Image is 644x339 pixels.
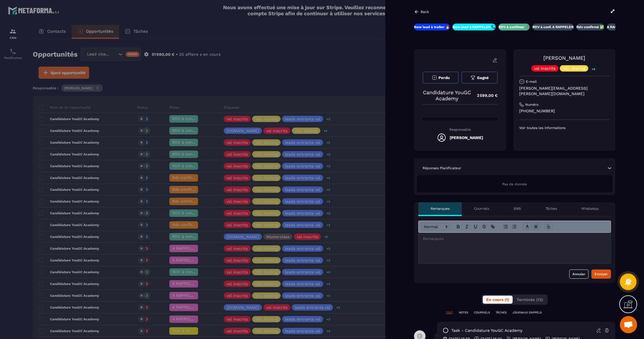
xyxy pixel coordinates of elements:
[519,126,609,130] p: Voir toutes les informations
[483,296,513,304] button: En cours (1)
[423,72,459,84] button: Perdu
[459,311,468,315] p: NOTES
[519,108,609,114] p: [PHONE_NUMBER]
[438,76,450,80] span: Perdu
[423,166,461,170] p: Réponses Planificateur
[496,311,507,315] p: TÂCHES
[474,311,490,315] p: COURRIELS
[532,25,574,29] p: RDV à conf. A RAPPELER
[414,25,450,29] p: New lead à traiter 🔥
[446,311,453,315] p: TOUT
[591,269,611,279] button: Envoyer
[517,297,543,302] span: Terminés (12)
[453,25,496,29] p: New lead à RAPPELER 📞
[421,10,429,14] p: Back
[590,66,597,72] p: +4
[477,76,489,80] span: Gagné
[513,296,547,304] button: Terminés (12)
[576,25,604,29] p: Rdv confirmé ✅
[461,72,497,84] button: Gagné
[502,182,527,186] span: Pas de donnée
[512,311,542,315] p: JOURNAUX D'APPELS
[513,206,521,211] p: SMS
[474,206,489,211] p: Courriels
[423,89,471,101] p: Candidature YouGC Academy
[563,66,585,70] p: VSL Mailing
[569,269,589,279] button: Annuler
[534,66,555,70] p: vsl inscrits
[545,206,557,211] p: Tâches
[620,316,637,333] a: Ouvrir le chat
[486,297,509,302] span: En cours (1)
[519,86,609,97] p: [PERSON_NAME][EMAIL_ADDRESS][PERSON_NAME][DOMAIN_NAME]
[499,25,530,29] p: RDV à confimer ❓
[581,206,599,211] p: WhatsApp
[451,328,522,333] p: task - Candidature YouGC Academy
[431,206,450,211] p: Remarques
[595,271,608,277] div: Envoyer
[543,55,585,61] a: [PERSON_NAME]
[471,90,498,101] p: 2 599,00 €
[526,79,537,84] p: E-mail
[423,128,498,132] p: Responsable
[450,135,483,140] h5: [PERSON_NAME]
[525,102,538,107] p: Numéro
